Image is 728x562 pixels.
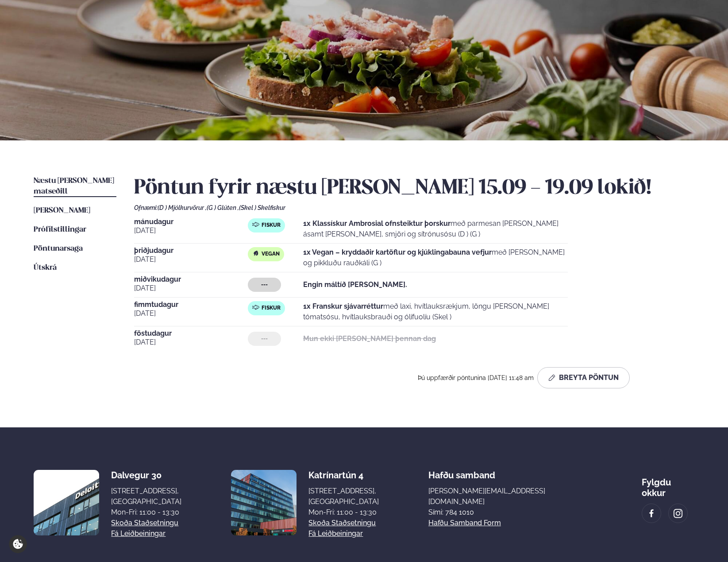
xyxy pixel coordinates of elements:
[303,280,407,289] strong: Engin máltíð [PERSON_NAME].
[428,507,593,518] p: Sími: 784 1010
[428,486,593,507] a: [PERSON_NAME][EMAIL_ADDRESS][DOMAIN_NAME]
[308,518,376,528] a: Skoða staðsetningu
[207,204,239,211] span: (G ) Glúten ,
[134,225,248,236] span: [DATE]
[158,204,207,211] span: (D ) Mjólkurvörur ,
[303,301,568,322] p: með laxi, hvítlauksrækjum, löngu [PERSON_NAME] tómatsósu, hvítlauksbrauði og ólífuolíu (Skel )
[134,176,694,201] h2: Pöntun fyrir næstu [PERSON_NAME] 15.09 - 19.09 lokið!
[428,463,495,481] span: Hafðu samband
[134,283,248,294] span: [DATE]
[34,263,57,273] a: Útskrá
[303,218,568,240] p: með parmesan [PERSON_NAME] ásamt [PERSON_NAME], smjöri og sítrónusósu (D ) (G )
[673,508,683,519] img: image alt
[134,204,694,211] div: Ofnæmi:
[642,504,661,523] a: image alt
[34,470,99,535] img: image alt
[308,486,379,507] div: [STREET_ADDRESS], [GEOGRAPHIC_DATA]
[308,507,379,518] div: Mon-Fri: 11:00 - 13:30
[303,219,451,228] strong: 1x Klassískur Ambrosial ofnsteiktur þorskur
[34,264,57,271] span: Útskrá
[134,254,248,265] span: [DATE]
[669,504,687,523] a: image alt
[303,302,383,310] strong: 1x Franskur sjávarréttur
[34,244,83,254] a: Pöntunarsaga
[303,248,492,256] strong: 1x Vegan – kryddaðir kartöflur og kjúklingabauna vefjur
[537,367,630,388] button: Breyta Pöntun
[262,251,280,258] span: Vegan
[239,204,285,211] span: (Skel ) Skelfiskur
[252,221,259,228] img: fish.svg
[642,470,694,498] div: Fylgdu okkur
[34,205,90,216] a: [PERSON_NAME]
[303,247,568,268] p: með [PERSON_NAME] og pikkluðu rauðkáli (G )
[261,335,268,342] span: ---
[111,470,181,481] div: Dalvegur 30
[252,250,259,257] img: Vegan.svg
[308,470,379,481] div: Katrínartún 4
[134,247,248,254] span: þriðjudagur
[252,304,259,311] img: fish.svg
[134,337,248,348] span: [DATE]
[134,308,248,319] span: [DATE]
[134,301,248,308] span: fimmtudagur
[134,218,248,225] span: mánudagur
[111,518,178,528] a: Skoða staðsetningu
[418,374,534,381] span: Þú uppfærðir pöntunina [DATE] 11:48 am
[134,276,248,283] span: miðvikudagur
[34,245,83,252] span: Pöntunarsaga
[303,334,436,343] strong: Mun ekki [PERSON_NAME] þennan dag
[262,305,281,312] span: Fiskur
[428,518,501,528] a: Hafðu samband form
[231,470,297,535] img: image alt
[34,207,90,214] span: [PERSON_NAME]
[308,528,363,539] a: Fá leiðbeiningar
[261,281,268,288] span: ---
[111,486,181,507] div: [STREET_ADDRESS], [GEOGRAPHIC_DATA]
[9,535,27,553] a: Cookie settings
[111,528,166,539] a: Fá leiðbeiningar
[111,507,181,518] div: Mon-Fri: 11:00 - 13:30
[262,222,281,229] span: Fiskur
[34,177,114,195] span: Næstu [PERSON_NAME] matseðill
[34,225,86,235] a: Prófílstillingar
[134,330,248,337] span: föstudagur
[647,508,656,519] img: image alt
[34,226,86,233] span: Prófílstillingar
[34,176,116,197] a: Næstu [PERSON_NAME] matseðill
